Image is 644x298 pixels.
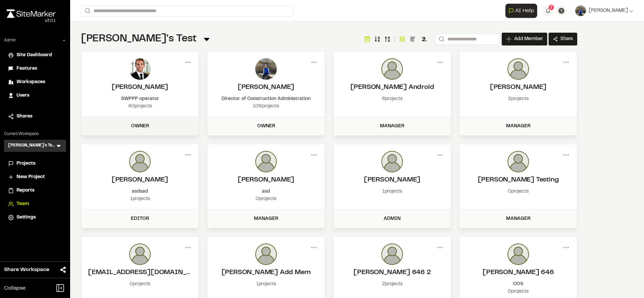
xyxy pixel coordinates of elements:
div: Owner [211,123,321,130]
span: Projects [17,160,35,167]
img: photo [381,151,403,172]
img: photo [255,58,277,80]
img: photo [507,243,529,265]
a: Include Deactivated Members [420,35,428,43]
div: Manager [464,215,573,223]
button: Search [435,34,447,45]
span: Team [17,200,29,208]
div: 2 projects [340,280,444,288]
h2: troyirishbrennan+32@gmail.com [88,268,192,278]
a: Features [8,65,62,72]
div: Owner [85,123,195,130]
div: COS [466,280,570,288]
a: Workspaces [8,78,62,86]
a: Team [8,200,62,208]
div: Manager [211,215,321,223]
span: Features [17,65,37,72]
h2: Troy [340,175,444,185]
button: [PERSON_NAME] [575,5,633,16]
h3: [PERSON_NAME]'s Test [8,142,55,149]
img: photo [255,243,277,265]
span: Site Dashboard [17,52,52,59]
div: Director of Construction Administration [214,95,318,103]
div: 0 projects [466,188,570,195]
div: 0 projects [88,280,192,288]
h2: Troy Brennan [88,82,192,93]
h2: Troy 646 [466,268,570,278]
img: photo [507,151,529,172]
div: Open AI Assistant [505,4,540,18]
img: rebrand.png [7,9,56,18]
img: photo [255,151,277,172]
button: Open AI Assistant [505,4,537,18]
h2: Troy Brennan [466,82,570,93]
div: asdsad [88,188,192,195]
img: photo [129,151,151,172]
p: Admin [4,37,16,43]
button: Search [81,5,93,16]
span: Share Workspace [4,266,49,274]
a: New Project [8,173,62,181]
img: photo [129,58,151,80]
a: Users [8,92,62,99]
div: 40 projects [88,103,192,110]
span: 2 [550,4,553,10]
a: Settings [8,214,62,221]
img: photo [381,243,403,265]
div: 1 projects [340,188,444,195]
img: User [575,5,586,16]
span: Users [17,92,29,99]
img: photo [507,58,529,80]
p: Current Workspace [4,131,66,137]
span: Settings [17,214,36,221]
span: Share [560,36,573,42]
a: Projects [8,160,62,167]
div: Editor [85,215,195,223]
div: Oh geez...please don't... [7,18,56,24]
span: [PERSON_NAME] [589,7,628,14]
img: photo [129,243,151,265]
span: Shares [17,113,32,120]
div: 1 projects [214,280,318,288]
div: 0 projects [466,288,570,295]
h2: Troy Android [340,82,444,93]
div: Manager [464,123,573,130]
span: AI Help [515,7,534,15]
h2: Troy 646 2 [340,268,444,278]
span: [PERSON_NAME]'s Test [81,35,197,43]
a: Site Dashboard [8,52,62,59]
div: 2 projects [466,95,570,103]
div: SWPPP operator [88,95,192,103]
h2: Troy Testing [466,175,570,185]
div: 0 projects [214,195,318,203]
span: Reports [17,187,34,194]
span: Add Member [514,36,543,42]
div: 6 projects [340,95,444,103]
a: Shares [8,113,62,120]
h2: Troy brenmnan [88,175,192,185]
span: Workspaces [17,78,45,86]
div: asd [214,188,318,195]
h2: Troy Brennan [214,82,318,93]
div: Manager [338,123,447,130]
div: 106 projects [214,103,318,110]
a: Reports [8,187,62,194]
img: photo [381,58,403,80]
h2: troy brennan [214,175,318,185]
div: Admin [338,215,447,223]
span: Collapse [4,284,26,292]
h2: Troy Add Mem [214,268,318,278]
button: 2 [543,5,553,16]
span: New Project [17,173,45,181]
div: 1 projects [88,195,192,203]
